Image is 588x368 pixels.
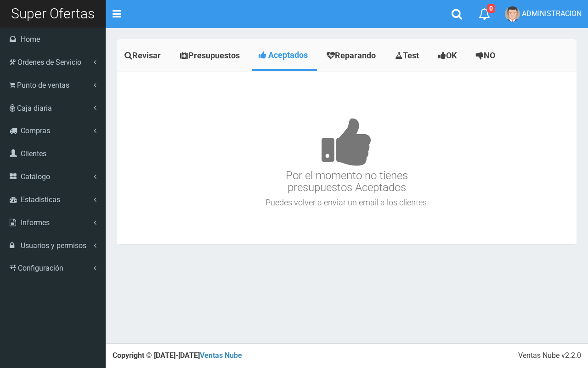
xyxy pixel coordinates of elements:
[173,41,249,70] a: Presupuestos
[113,351,242,360] strong: Copyright © [DATE]-[DATE]
[117,41,170,70] a: Revisar
[17,81,69,90] span: Punto de ventas
[188,51,240,60] span: Presupuestos
[268,50,308,60] span: Aceptados
[17,58,81,67] span: Ordenes de Servicio
[484,51,495,60] span: NO
[403,51,419,60] span: Test
[132,51,161,60] span: Revisar
[446,51,457,60] span: OK
[17,104,52,113] span: Caja diaria
[319,41,385,70] a: Reparando
[21,195,60,204] span: Estadisticas
[469,41,505,70] a: NO
[487,4,495,13] span: 0
[119,90,574,194] h3: Por el momento no tienes presupuestos Aceptados
[18,264,63,272] span: Configuración
[518,351,581,361] div: Ventas Nube v2.2.0
[11,6,95,22] span: Super Ofertas
[200,351,242,360] a: Ventas Nube
[252,41,317,69] a: Aceptados
[119,198,574,207] h4: Puedes volver a enviar un email a los clientes.
[522,9,582,18] span: ADMINISTRACION
[21,218,50,227] span: Informes
[388,41,429,70] a: Test
[21,149,46,158] span: Clientes
[505,6,520,22] img: User Image
[431,41,466,70] a: OK
[335,51,376,60] span: Reparando
[21,241,86,250] span: Usuarios y permisos
[21,172,50,181] span: Catálogo
[21,35,40,44] span: Home
[21,126,50,135] span: Compras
